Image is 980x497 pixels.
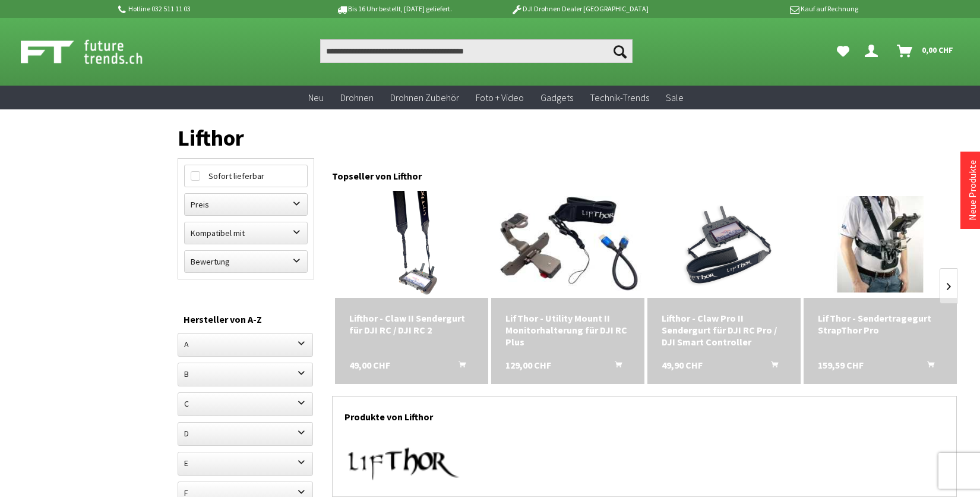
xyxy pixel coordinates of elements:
[922,40,953,59] span: 0,00 CHF
[178,393,312,414] label: C
[340,92,374,103] span: Drohnen
[818,359,864,371] span: 159,59 CHF
[178,334,312,355] label: A
[662,312,786,348] a: Lifthor - Claw Pro II Sendergurt für DJI RC Pro / DJI Smart Controller 49,90 CHF In den Warenkorb
[178,363,312,385] label: B
[21,37,169,67] img: Shop Futuretrends - zur Startseite wechseln
[818,312,943,336] a: LifThor - Sendertragegurt StrapThor Pro 159,59 CHF In den Warenkorb
[390,92,459,103] span: Drohnen Zubehör
[332,158,957,188] div: Topseller von Lifthor
[892,39,959,63] a: Warenkorb
[467,86,532,110] a: Foto + Video
[372,191,451,298] img: Lifthor - Claw II Sendergurt für DJI RC / DJI RC 2
[505,359,551,371] span: 129,00 CHF
[178,423,312,444] label: D
[505,312,630,348] div: LifThor - Utility Mount II Monitorhalterung für DJI RC Plus
[672,2,858,16] p: Kauf auf Rechnung
[581,86,657,110] a: Technik-Trends
[332,86,382,110] a: Drohnen
[344,443,463,485] img: Lifthor
[505,312,630,348] a: LifThor - Utility Mount II Monitorhalterung für DJI RC Plus 129,00 CHF In den Warenkorb
[444,359,473,375] button: In den Warenkorb
[600,359,629,375] button: In den Warenkorb
[662,359,703,371] span: 49,90 CHF
[349,359,390,371] span: 49,00 CHF
[657,86,692,110] a: Sale
[301,2,486,16] p: Bis 16 Uhr bestellt, [DATE] geliefert.
[913,359,941,375] button: In den Warenkorb
[831,39,855,63] a: Meine Favoriten
[185,194,307,215] label: Preis
[590,92,649,103] span: Technik-Trends
[116,2,301,16] p: Hotline 032 511 11 03
[804,196,957,292] img: LifThor - Sendertragegurt StrapThor Pro
[185,165,307,187] label: Sofort lieferbar
[608,39,633,63] button: Suchen
[184,312,308,327] div: Hersteller von A-Z
[487,2,672,16] p: DJI Drohnen Dealer [GEOGRAPHIC_DATA]
[860,39,887,63] a: Dein Konto
[178,452,312,474] label: E
[476,92,524,103] span: Foto + Video
[757,359,785,375] button: In den Warenkorb
[382,86,467,110] a: Drohnen Zubehör
[178,130,957,146] h1: Lifthor
[185,222,307,244] label: Kompatibel mit
[491,196,644,292] img: LifThor - Utility Mount II Monitorhalterung für DJI RC Plus
[344,397,944,431] h1: Produkte von Lifthor
[662,312,786,348] div: Lifthor - Claw Pro II Sendergurt für DJI RC Pro / DJI Smart Controller
[300,86,332,110] a: Neu
[666,92,684,103] span: Sale
[349,312,474,336] a: Lifthor - Claw II Sendergurt für DJI RC / DJI RC 2 49,00 CHF In den Warenkorb
[532,86,581,110] a: Gadgets
[540,92,573,103] span: Gadgets
[320,39,633,63] input: Produkt, Marke, Kategorie, EAN, Artikelnummer…
[966,160,978,221] a: Neue Produkte
[185,251,307,272] label: Bewertung
[308,92,324,103] span: Neu
[666,191,783,298] img: Lifthor - Claw Pro II Sendergurt für DJI RC Pro / DJI Smart Controller
[818,312,943,336] div: LifThor - Sendertragegurt StrapThor Pro
[349,312,474,336] div: Lifthor - Claw II Sendergurt für DJI RC / DJI RC 2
